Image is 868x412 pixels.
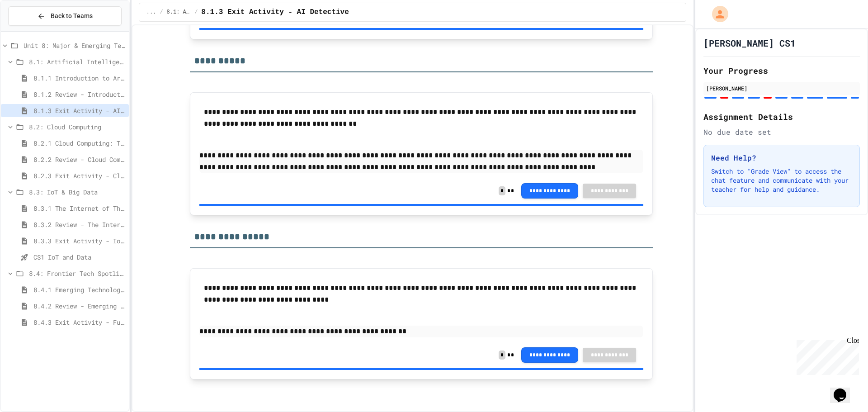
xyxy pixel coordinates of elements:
[146,9,156,16] span: ...
[830,376,859,403] iframe: chat widget
[703,4,731,24] div: My Account
[194,9,198,16] span: /
[29,269,125,278] span: 8.4: Frontier Tech Spotlight
[51,11,93,21] span: Back to Teams
[33,73,125,83] span: 8.1.1 Introduction to Artificial Intelligence
[703,110,860,123] h2: Assignment Details
[33,220,125,229] span: 8.3.2 Review - The Internet of Things and Big Data
[793,336,859,375] iframe: chat widget
[8,6,122,26] button: Back to Teams
[201,7,349,18] span: 8.1.3 Exit Activity - AI Detective
[33,204,125,213] span: 8.3.1 The Internet of Things and Big Data: Our Connected Digital World
[33,155,125,164] span: 8.2.2 Review - Cloud Computing
[33,317,125,327] span: 8.4.3 Exit Activity - Future Tech Challenge
[33,252,125,262] span: CS1 IoT and Data
[33,236,125,246] span: 8.3.3 Exit Activity - IoT Data Detective Challenge
[29,57,125,66] span: 8.1: Artificial Intelligence Basics
[24,41,125,50] span: Unit 8: Major & Emerging Technologies
[711,152,852,163] h3: Need Help?
[33,90,125,99] span: 8.1.2 Review - Introduction to Artificial Intelligence
[167,9,191,16] span: 8.1: Artificial Intelligence Basics
[33,301,125,311] span: 8.4.2 Review - Emerging Technologies: Shaping Our Digital Future
[33,171,125,180] span: 8.2.3 Exit Activity - Cloud Service Detective
[703,37,796,49] h1: [PERSON_NAME] CS1
[703,64,860,77] h2: Your Progress
[33,285,125,294] span: 8.4.1 Emerging Technologies: Shaping Our Digital Future
[4,4,62,57] div: Chat with us now!Close
[160,9,163,16] span: /
[33,106,125,115] span: 8.1.3 Exit Activity - AI Detective
[706,84,857,92] div: [PERSON_NAME]
[703,127,860,137] div: No due date set
[29,122,125,132] span: 8.2: Cloud Computing
[33,138,125,148] span: 8.2.1 Cloud Computing: Transforming the Digital World
[711,167,852,194] p: Switch to "Grade View" to access the chat feature and communicate with your teacher for help and ...
[29,187,125,197] span: 8.3: IoT & Big Data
